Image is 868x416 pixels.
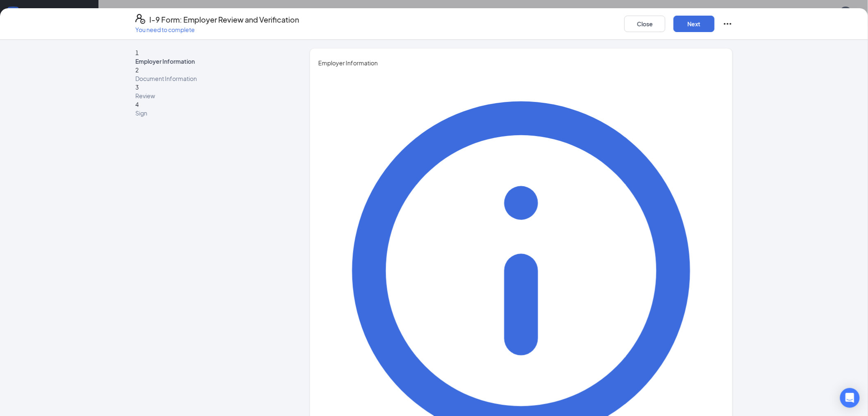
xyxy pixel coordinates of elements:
span: Employer Information [318,58,724,67]
h4: I-9 Form: Employer Review and Verification [149,14,299,25]
button: Next [674,16,715,32]
span: Review [135,92,285,100]
svg: Ellipses [723,19,733,29]
span: Document Information [135,74,285,83]
button: Close [624,16,665,32]
span: 1 [135,49,139,56]
span: 2 [135,66,139,74]
span: 3 [135,83,139,91]
span: 4 [135,101,139,108]
div: Open Intercom Messenger [840,388,860,408]
span: Employer Information [135,57,285,65]
span: Sign [135,109,285,117]
p: You need to complete [135,25,299,34]
svg: FormI9EVerifyIcon [135,14,145,24]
